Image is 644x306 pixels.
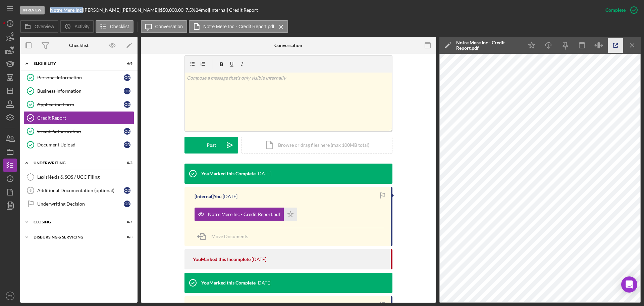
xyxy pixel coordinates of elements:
time: 2025-08-27 22:52 [252,257,266,262]
div: O D [124,141,130,148]
label: Checklist [110,24,129,29]
div: You Marked this Incomplete [193,257,251,262]
div: Additional Documentation (optional) [37,188,124,193]
time: 2025-02-20 01:36 [257,280,271,286]
span: Move Documents [211,233,248,239]
div: Business Information [37,88,124,94]
label: Activity [74,24,89,29]
div: $50,000.00 [160,7,185,13]
div: O D [124,74,130,81]
time: 2025-08-27 22:57 [257,171,271,176]
div: Checklist [69,43,89,48]
time: 2025-08-27 22:57 [223,194,237,199]
div: Notre Mere Inc - Credit Report.pdf [456,40,520,51]
div: [Internal] You [195,194,222,199]
a: 6Additional Documentation (optional)OD [23,184,134,197]
text: CS [8,294,12,298]
label: Overview [35,24,54,29]
div: Underwriting Decision [37,201,124,207]
a: Credit Report [23,111,134,125]
button: Complete [599,3,641,17]
a: Personal InformationOD [23,71,134,84]
div: Notre Mere Inc - Credit Report.pdf [208,212,280,217]
div: Personal Information [37,75,124,80]
button: CS [3,289,17,303]
div: O D [124,201,130,207]
div: Document Upload [37,142,124,147]
div: Closing [34,220,116,224]
div: Disbursing & Servicing [34,235,116,239]
tspan: 6 [30,188,32,192]
button: Activity [60,20,94,33]
button: Conversation [141,20,187,33]
a: LexisNexis & SOS / UCC Filing [23,170,134,184]
button: Notre Mere Inc - Credit Report.pdf [195,208,297,221]
div: O D [124,128,130,135]
div: | [50,7,83,13]
a: Document UploadOD [23,138,134,151]
div: 0 / 3 [120,235,132,239]
a: Business InformationOD [23,84,134,98]
div: O D [124,101,130,108]
div: Post [207,137,216,154]
div: | [Internal] Credit Report [208,7,258,13]
div: 24 mo [196,7,208,13]
a: Application FormOD [23,98,134,111]
div: 0 / 4 [120,220,132,224]
div: In Review [20,6,45,14]
div: You Marked this Complete [201,280,256,286]
div: O D [124,88,130,94]
button: Checklist [96,20,133,33]
div: Underwriting [34,161,116,165]
button: Overview [20,20,58,33]
div: Application Form [37,102,124,107]
div: Eligibility [34,61,116,65]
div: You Marked this Complete [201,171,256,176]
div: Complete [605,3,626,17]
div: Credit Authorization [37,129,124,134]
div: Open Intercom Messenger [621,276,637,293]
div: O D [124,187,130,194]
b: Notre Mere Inc [50,7,82,13]
div: Conversation [274,43,302,48]
div: Credit Report [37,115,134,121]
label: Conversation [155,24,183,29]
button: Post [184,137,238,154]
div: 0 / 3 [120,161,132,165]
div: 7.5 % [185,7,196,13]
button: Notre Mere Inc - Credit Report.pdf [189,20,288,33]
div: 6 / 6 [120,61,132,65]
a: Underwriting DecisionOD [23,197,134,211]
div: [PERSON_NAME] [PERSON_NAME] | [83,7,160,13]
label: Notre Mere Inc - Credit Report.pdf [203,24,274,29]
a: Credit AuthorizationOD [23,125,134,138]
button: Move Documents [195,228,255,245]
div: LexisNexis & SOS / UCC Filing [37,174,134,180]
